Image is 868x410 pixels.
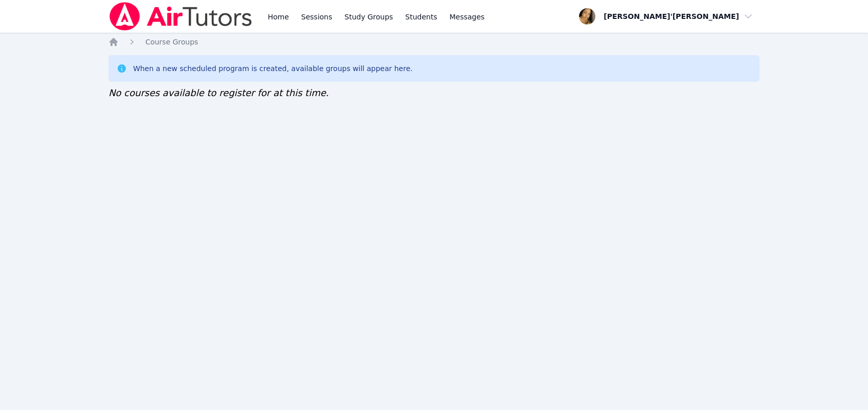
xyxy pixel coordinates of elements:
[108,2,253,31] img: Air Tutors
[108,87,329,98] span: No courses available to register for at this time.
[450,12,485,22] span: Messages
[145,37,198,47] a: Course Groups
[145,38,198,46] span: Course Groups
[108,37,760,47] nav: Breadcrumb
[133,63,413,74] div: When a new scheduled program is created, available groups will appear here.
